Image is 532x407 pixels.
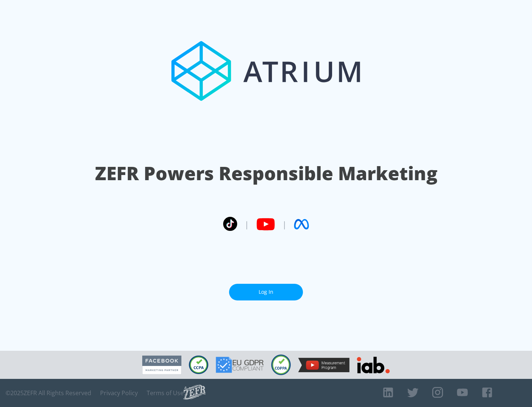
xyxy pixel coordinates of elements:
img: GDPR Compliant [216,357,264,373]
span: | [245,219,249,230]
img: CCPA Compliant [189,356,208,374]
img: YouTube Measurement Program [298,358,349,372]
h1: ZEFR Powers Responsible Marketing [95,161,437,186]
a: Privacy Policy [100,389,138,397]
img: Facebook Marketing Partner [142,356,181,374]
img: COPPA Compliant [271,354,291,375]
img: IAB [357,357,390,373]
a: Terms of Use [147,389,184,397]
span: © 2025 ZEFR All Rights Reserved [6,389,91,397]
span: | [282,219,287,230]
a: Log In [229,284,303,300]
